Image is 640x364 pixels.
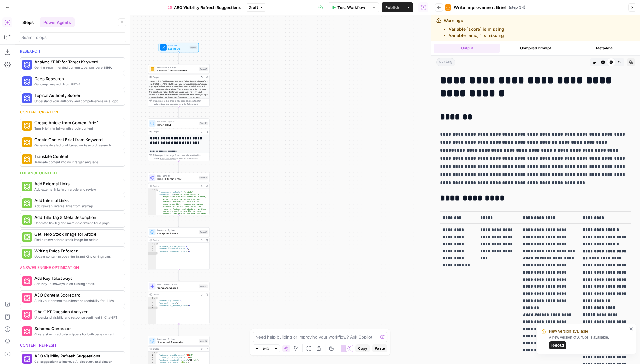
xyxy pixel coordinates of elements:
[178,52,179,64] g: Edge from start to step_47
[34,315,120,320] span: Understand visibility and response sentiment in ChatGPT
[178,215,179,227] g: Edge from step_44 to step_43
[148,282,209,324] div: LLM · Gemini 2.5 ProCompute ScoresStep 40Output{ "content_age_score":5, "authority_score":4, "inf...
[20,109,125,115] div: Content creation
[157,66,197,69] span: Content Processing
[199,284,208,288] div: Step 40
[168,47,188,51] span: Set Inputs
[509,5,525,10] span: ( step_34 )
[153,99,208,106] div: This output is too large & has been abbreviated for review. to view the full content.
[148,243,156,245] div: 1
[385,4,399,11] span: Publish
[157,286,197,290] span: Compute Scores
[436,58,455,66] span: string
[148,354,156,356] div: 2
[19,17,37,27] button: Steps
[449,26,504,32] li: Variable `score` is missing
[161,103,176,105] span: Copy the output
[157,68,197,72] span: Convert Content Format
[34,332,120,337] span: Create structured data snippets for both page content and images
[34,214,120,220] span: Add Title Tag & Meta Description
[153,76,199,79] div: Output
[153,293,199,296] div: Output
[34,231,120,237] span: Get Hero Stock Image for Article
[263,346,270,351] span: 64%
[21,34,123,40] input: Search steps
[34,204,120,209] span: Add relevant internal links from sitemap
[148,227,209,270] div: Run Code · PythonCompute ScoresStep 43Output{ "evidence_quality_score":2, "content_structure_scor...
[246,3,266,12] button: Draft
[34,248,120,254] span: Writing Rules Enforcer
[178,107,179,118] g: Edge from step_47 to step_41
[375,346,385,351] span: Paste
[148,304,156,307] div: 4
[148,356,156,359] div: 3
[190,46,197,49] div: Inputs
[148,361,156,364] div: 5
[34,143,120,148] span: Generate detailed brief based on keyword research
[157,177,197,181] span: Grab Outer Selector
[157,228,197,232] span: Run Code · Python
[549,341,566,349] button: Reload
[34,197,120,204] span: Add Internal Links
[20,48,125,54] div: Research
[199,122,208,125] div: Step 41
[34,82,120,87] span: Get deep research from GPT-5
[34,325,120,332] span: Schema Generator
[148,188,156,191] div: 1
[444,17,504,39] div: Warnings
[34,187,120,192] span: Add external links to an article and review
[153,347,199,350] div: Output
[502,44,569,53] button: Compiled Prompt
[34,181,120,187] span: Add External Links
[34,65,120,70] span: Get the recommended content type, compare SERP headers, and analyze SERP patterns
[358,346,367,351] span: Copy
[34,275,120,281] span: Add Key Takeaways
[148,302,156,304] div: 3
[434,44,500,53] button: Output
[551,343,564,348] span: Reload
[34,220,120,225] span: Generate title tag and meta descriptions for a page
[165,2,245,12] button: AEO Visibility Refresh Suggestions
[178,324,179,335] g: Edge from step_40 to step_49
[34,92,120,99] span: Topical Authority Scorer
[40,17,75,27] button: Power Agents
[168,44,188,47] span: Workflow
[153,352,155,354] span: Toggle code folding, rows 1 through 9
[34,59,120,65] span: Analyze SERP for Target Keyword
[34,76,120,82] span: Deep Research
[148,64,209,107] div: Content ProcessingConvert Content FormatStep 47Output<article> <h1>The Healthcare Industry’s Pati...
[153,239,199,242] div: Output
[148,193,156,220] div: 3
[157,231,197,235] span: Compute Scores
[355,344,370,352] button: Copy
[249,5,258,10] span: Draft
[199,230,208,234] div: Step 43
[34,136,120,143] span: Create Content Brief from Keyword
[34,159,120,164] span: Translate content into your target language
[148,359,156,361] div: 4
[153,188,155,191] span: Toggle code folding, rows 1 through 8
[199,67,208,71] div: Step 47
[157,120,198,123] span: Run Code · Python
[34,298,120,303] span: Audit your content to understand readability for LLMs
[34,237,120,242] span: Find a relevant hero stock image for article
[571,44,638,53] button: Metadata
[148,250,156,252] div: 4
[157,340,197,344] span: Scorecard Generator
[34,99,120,104] span: Understand your authority and competiveness on a topic
[157,174,197,177] span: LLM · GPT-4.1
[382,2,403,12] button: Publish
[199,176,208,180] div: Step 44
[34,292,120,298] span: AEO Content Scorecard
[148,173,209,215] div: LLM · GPT-4.1Grab Outer SelectorStep 44Output{ "recommended_selector":"article", "verification":"...
[328,2,369,12] button: Test Workflow
[148,352,156,354] div: 1
[454,4,506,11] span: Write Improvement Brief
[161,157,176,159] span: Copy the output
[153,154,208,160] div: This output is too large & has been abbreviated for review. to view the full content.
[148,300,156,302] div: 2
[549,334,627,349] div: A new version of AirOps is available.
[549,328,588,334] span: New version available
[157,123,198,127] span: Clean HTML
[148,297,156,300] div: 1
